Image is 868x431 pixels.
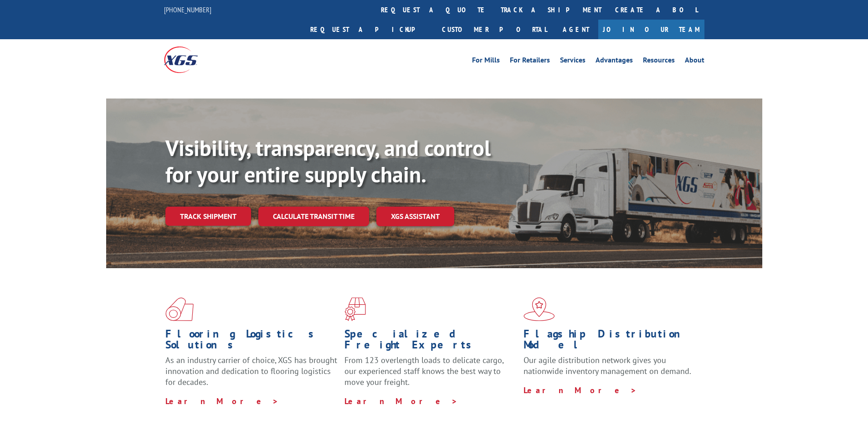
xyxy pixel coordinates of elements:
a: For Mills [472,57,500,67]
span: Our agile distribution network gives you nationwide inventory management on demand. [524,355,691,376]
a: Advantages [596,57,633,67]
a: XGS ASSISTANT [376,207,454,226]
a: Learn More > [165,396,279,406]
a: Agent [554,20,598,39]
span: As an industry carrier of choice, XGS has brought innovation and dedication to flooring logistics... [165,355,337,387]
a: Request a pickup [303,20,435,39]
a: Customer Portal [435,20,554,39]
img: xgs-icon-flagship-distribution-model-red [524,297,555,321]
a: Learn More > [524,385,637,395]
b: Visibility, transparency, and control for your entire supply chain. [165,134,491,188]
img: xgs-icon-total-supply-chain-intelligence-red [165,297,194,321]
h1: Flagship Distribution Model [524,328,696,355]
a: About [685,57,704,67]
img: xgs-icon-focused-on-flooring-red [344,297,366,321]
h1: Flooring Logistics Solutions [165,328,338,355]
a: Learn More > [344,396,458,406]
a: Join Our Team [598,20,704,39]
p: From 123 overlength loads to delicate cargo, our experienced staff knows the best way to move you... [344,355,517,395]
a: Services [560,57,586,67]
h1: Specialized Freight Experts [344,328,517,355]
a: Resources [643,57,675,67]
a: [PHONE_NUMBER] [164,5,211,14]
a: For Retailers [510,57,550,67]
a: Track shipment [165,207,251,226]
a: Calculate transit time [258,207,369,226]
